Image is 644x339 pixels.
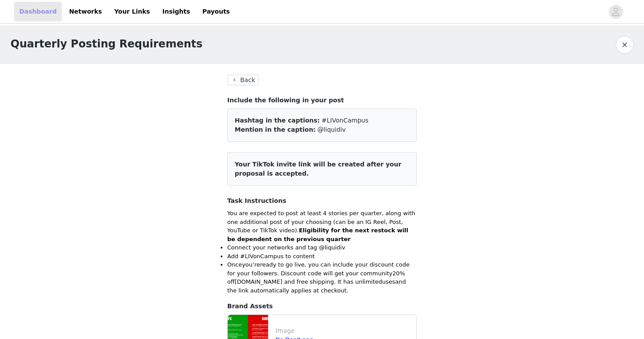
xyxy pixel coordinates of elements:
[109,2,155,22] a: Your Links
[11,36,203,52] h1: Quarterly Posting Requirements
[227,244,345,251] span: Connect your networks and tag @liquidiv
[157,2,195,22] a: Insights
[227,278,406,294] span: and the link automatically applies at checkout.
[64,2,107,22] a: Networks
[235,117,320,124] span: Hashtag in the captions:
[227,210,415,242] span: You are expected to post at least 4 stories per quarter, along with one additional post of your c...
[235,278,334,285] span: [DOMAIN_NAME] and free shipping
[242,261,260,268] span: you’re
[14,2,62,22] a: Dashboard
[197,2,235,22] a: Payouts
[318,126,346,133] span: @liquidiv
[322,117,369,124] span: #LIVonCampus
[227,227,408,242] strong: Eligibility for the next restock will be dependent on the previous quarter
[275,326,413,335] p: Image
[235,161,401,177] span: Your TikTok invite link will be created after your proposal is accepted.
[227,253,315,260] span: Add #LIVonCampus to content
[235,126,315,133] span: Mention in the caption:
[227,75,259,85] button: Back
[227,261,242,268] span: Once
[227,96,417,105] h4: Include the following in your post
[227,302,417,311] h4: Brand Assets
[227,196,417,206] h4: Task Instructions
[612,5,620,19] div: avatar
[334,278,382,285] span: . It has unlimited
[382,278,395,285] span: uses
[227,261,409,277] span: ready to go live, you can include your discount code for your followers. Discount code will get y...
